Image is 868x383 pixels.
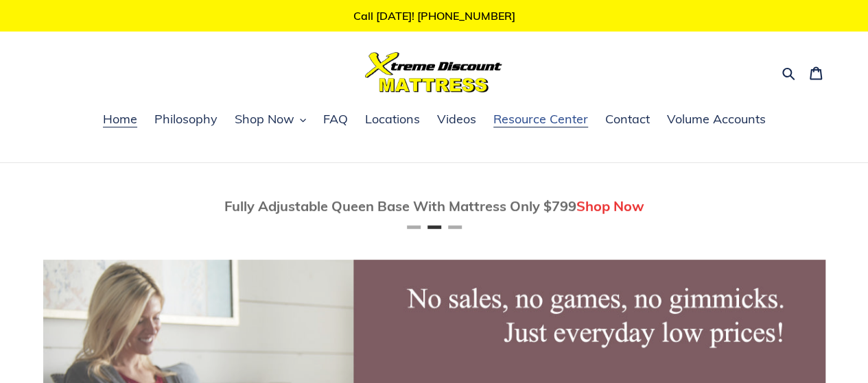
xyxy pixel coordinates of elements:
[235,111,294,127] span: Shop Now
[427,225,441,229] button: Page 2
[667,111,766,127] span: Volume Accounts
[323,111,348,127] span: FAQ
[407,225,421,229] button: Page 1
[660,110,773,130] a: Volume Accounts
[448,225,462,229] button: Page 3
[103,111,137,127] span: Home
[365,111,420,127] span: Locations
[430,110,483,130] a: Videos
[576,197,644,214] span: Shop Now
[493,111,588,127] span: Resource Center
[96,110,144,130] a: Home
[358,110,427,130] a: Locations
[316,110,355,130] a: FAQ
[437,111,476,127] span: Videos
[148,110,224,130] a: Philosophy
[228,110,313,130] button: Shop Now
[486,110,595,130] a: Resource Center
[605,111,650,127] span: Contact
[154,111,218,127] span: Philosophy
[365,52,502,92] img: Xtreme Discount Mattress
[598,110,657,130] a: Contact
[224,197,576,214] span: Fully Adjustable Queen Base With Mattress Only $799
